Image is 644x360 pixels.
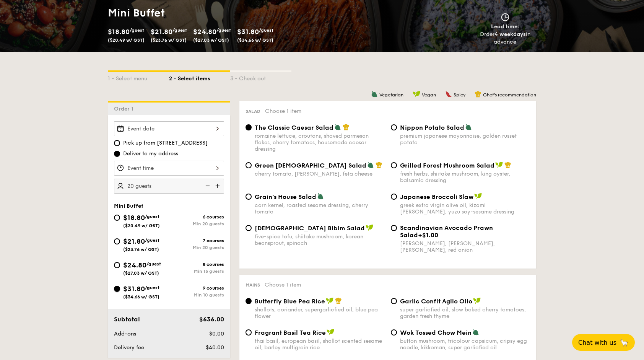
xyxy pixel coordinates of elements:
span: $31.80 [123,285,145,293]
div: Min 10 guests [169,292,224,298]
span: ($23.76 w/ GST) [151,37,187,43]
img: icon-vegetarian.fe4039eb.svg [371,91,378,98]
div: super garlicfied oil, slow baked cherry tomatoes, garden fresh thyme [400,306,530,319]
span: $18.80 [123,213,145,222]
img: icon-vegetarian.fe4039eb.svg [367,161,374,168]
img: icon-vegetarian.fe4039eb.svg [465,124,472,130]
span: Vegetarian [379,92,403,98]
div: romaine lettuce, croutons, shaved parmesan flakes, cherry tomatoes, housemade caesar dressing [255,133,385,152]
span: Delivery fee [114,344,144,351]
span: Spicy [454,92,465,98]
img: icon-chef-hat.a58ddaea.svg [504,161,511,168]
div: 2 - Select items [169,72,230,83]
div: thai basil, european basil, shallot scented sesame oil, barley multigrain rice [255,338,385,351]
input: Wok Tossed Chow Meinbutton mushroom, tricolour capsicum, cripsy egg noodle, kikkoman, super garli... [391,329,397,336]
div: [PERSON_NAME], [PERSON_NAME], [PERSON_NAME], red onion [400,240,530,253]
div: corn kernel, roasted sesame dressing, cherry tomato [255,202,385,215]
span: +$1.00 [418,231,438,239]
img: icon-add.58712e84.svg [213,179,224,193]
span: /guest [172,28,187,33]
span: $18.80 [108,28,130,36]
img: icon-vegan.f8ff3823.svg [326,297,333,304]
img: icon-chef-hat.a58ddaea.svg [475,91,481,98]
input: $24.80/guest($27.03 w/ GST)8 coursesMin 15 guests [114,262,120,268]
img: icon-vegan.f8ff3823.svg [366,224,373,231]
input: Fragrant Basil Tea Ricethai basil, european basil, shallot scented sesame oil, barley multigrain ... [246,329,252,336]
input: Green [DEMOGRAPHIC_DATA] Saladcherry tomato, [PERSON_NAME], feta cheese [246,162,252,168]
img: icon-spicy.37a8142b.svg [445,91,452,98]
span: $24.80 [123,261,146,269]
div: five-spice tofu, shiitake mushroom, korean beansprout, spinach [255,233,385,246]
img: icon-chef-hat.a58ddaea.svg [335,297,342,304]
span: ($20.49 w/ GST) [108,37,145,43]
span: /guest [145,214,159,219]
span: Pick up from [STREET_ADDRESS] [123,139,208,147]
input: Event date [114,121,224,136]
div: 6 courses [169,214,224,220]
input: Event time [114,161,224,176]
span: /guest [146,261,161,267]
span: Fragrant Basil Tea Rice [255,329,326,336]
span: ($34.66 w/ GST) [237,37,273,43]
img: icon-vegetarian.fe4039eb.svg [334,124,341,130]
span: Grain's House Salad [255,193,316,200]
div: 1 - Select menu [108,72,169,83]
span: $21.80 [151,28,172,36]
strong: 4 weekdays [494,31,526,37]
span: $24.80 [193,28,216,36]
input: Grilled Forest Mushroom Saladfresh herbs, shiitake mushroom, king oyster, balsamic dressing [391,162,397,168]
span: Nippon Potato Salad [400,124,464,131]
span: ($27.03 w/ GST) [193,37,229,43]
input: $31.80/guest($34.66 w/ GST)9 coursesMin 10 guests [114,286,120,292]
span: Green [DEMOGRAPHIC_DATA] Salad [255,162,366,169]
input: Garlic Confit Aglio Oliosuper garlicfied oil, slow baked cherry tomatoes, garden fresh thyme [391,298,397,304]
input: $21.80/guest($23.76 w/ GST)7 coursesMin 20 guests [114,238,120,244]
span: /guest [259,28,273,33]
input: Butterfly Blue Pea Riceshallots, coriander, supergarlicfied oil, blue pea flower [246,298,252,304]
span: $21.80 [123,237,145,246]
span: Grilled Forest Mushroom Salad [400,162,494,169]
input: Pick up from [STREET_ADDRESS] [114,140,120,146]
div: 9 courses [169,285,224,291]
span: Order 1 [114,106,137,112]
span: Subtotal [114,316,140,323]
span: /guest [130,28,144,33]
div: 7 courses [169,238,224,243]
span: [DEMOGRAPHIC_DATA] Bibim Salad [255,225,365,232]
img: icon-reduce.1d2dbef1.svg [201,179,213,193]
span: $0.00 [209,331,224,337]
div: Order in advance [471,31,539,46]
span: /guest [145,285,159,290]
span: ($27.03 w/ GST) [123,270,159,276]
span: /guest [145,238,159,243]
div: premium japanese mayonnaise, golden russet potato [400,133,530,146]
span: Deliver to my address [123,150,178,158]
span: Scandinavian Avocado Prawn Salad [400,224,493,239]
span: /guest [216,28,231,33]
span: ($20.49 w/ GST) [123,223,160,228]
img: icon-chef-hat.a58ddaea.svg [376,161,382,168]
span: Salad [246,109,260,114]
img: icon-vegan.f8ff3823.svg [495,161,503,168]
div: button mushroom, tricolour capsicum, cripsy egg noodle, kikkoman, super garlicfied oil [400,338,530,351]
input: Deliver to my address [114,151,120,157]
img: icon-vegetarian.fe4039eb.svg [317,193,324,200]
input: Japanese Broccoli Slawgreek extra virgin olive oil, kizami [PERSON_NAME], yuzu soy-sesame dressing [391,194,397,200]
span: Japanese Broccoli Slaw [400,193,473,200]
span: Mini Buffet [114,203,143,209]
input: Number of guests [114,179,224,194]
span: Lead time: [491,23,519,30]
span: Chef's recommendation [483,92,536,98]
img: icon-chef-hat.a58ddaea.svg [343,124,350,130]
span: Butterfly Blue Pea Rice [255,298,325,305]
span: $31.80 [237,28,259,36]
h1: Mini Buffet [108,6,319,20]
div: fresh herbs, shiitake mushroom, king oyster, balsamic dressing [400,171,530,184]
input: Nippon Potato Saladpremium japanese mayonnaise, golden russet potato [391,124,397,130]
span: Chat with us [578,339,616,346]
span: Choose 1 item [265,282,301,288]
img: icon-clock.2db775ea.svg [499,13,511,21]
span: Choose 1 item [265,108,301,114]
span: The Classic Caesar Salad [255,124,333,131]
img: icon-vegan.f8ff3823.svg [474,193,482,200]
